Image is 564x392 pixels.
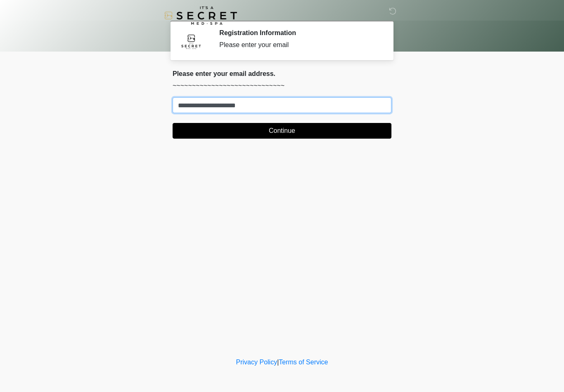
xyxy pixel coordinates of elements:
[236,359,277,366] a: Privacy Policy
[219,29,379,37] h2: Registration Information
[173,70,391,78] h2: Please enter your email address.
[164,6,237,25] img: It's A Secret Med Spa Logo
[219,40,379,50] div: Please enter your email
[277,359,279,366] a: |
[173,123,391,139] button: Continue
[179,29,204,54] img: Agent Avatar
[279,359,328,366] a: Terms of Service
[173,81,391,91] p: ~~~~~~~~~~~~~~~~~~~~~~~~~~~~~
